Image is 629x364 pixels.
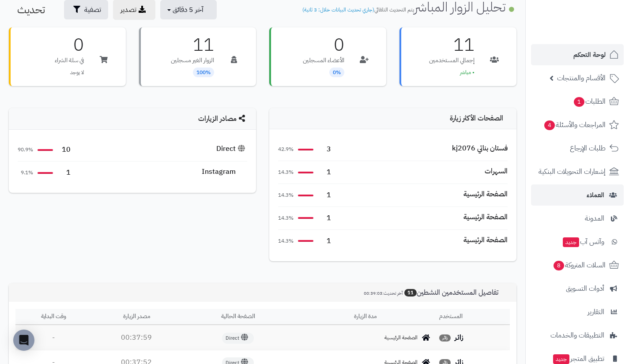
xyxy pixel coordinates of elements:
[171,36,214,54] h3: 11
[18,146,33,154] span: 90.9%
[463,189,508,199] div: الصفحة الرئيسية
[364,290,403,296] small: آخر تحديث:
[52,332,55,343] span: -
[384,334,418,341] span: الصفحة الرئيسية
[531,278,624,299] a: أدوات التسويق
[92,309,181,325] th: مصدر الزيارة
[17,2,45,18] span: تحديث
[439,334,451,341] span: زائر
[302,6,414,14] small: يتم التحديث التلقائي
[569,24,621,42] img: logo-2.png
[364,290,382,296] span: 00:39:03
[13,330,34,351] div: Open Intercom Messenger
[171,56,214,65] p: الزوار الغير مسجلين
[318,213,331,223] span: 1
[303,36,344,54] h3: 0
[329,68,344,77] span: 0%
[55,56,84,65] p: في سلة الشراء
[181,309,295,325] th: الصفحة الحالية
[531,231,624,252] a: وآتس آبجديد
[553,354,569,364] span: جديد
[436,309,510,325] th: المستخدم
[543,119,606,131] span: المراجعات والأسئلة
[573,49,606,61] span: لوحة التحكم
[92,326,181,350] td: 00:37:59
[222,333,254,344] span: Direct
[18,115,247,123] h4: مصادر الزيارات
[531,301,624,323] a: التقارير
[566,282,604,295] span: أدوات التسويق
[455,332,463,343] strong: زائر
[318,236,331,246] span: 1
[563,237,579,247] span: جديد
[55,36,84,54] h3: 0
[463,235,508,245] div: الصفحة الرئيسية
[452,143,508,154] div: فستان بناتي kj2076
[429,56,475,65] p: إجمالي المستخدمين
[278,214,294,222] span: 14.3%
[216,144,247,154] div: Direct
[544,120,555,130] span: 4
[404,289,417,296] span: 11
[295,309,436,325] th: مدة الزيارة
[531,255,624,276] a: السلات المتروكة8
[460,68,475,76] span: • مباشر
[193,68,214,77] span: 100%
[557,72,606,84] span: الأقسام والمنتجات
[278,115,508,123] h4: الصفحات الأكثر زيارة
[587,189,604,201] span: العملاء
[357,289,510,297] h3: تفاصيل المستخدمين النشطين
[531,44,624,65] a: لوحة التحكم
[15,309,92,325] th: وقت البداية
[173,4,203,15] span: آخر 5 دقائق
[18,169,33,176] span: 9.1%
[531,325,624,346] a: التطبيقات والخدمات
[573,95,606,108] span: الطلبات
[57,145,71,155] span: 10
[70,68,84,76] span: لا يوجد
[531,208,624,229] a: المدونة
[278,191,294,199] span: 14.3%
[318,167,331,177] span: 1
[318,144,331,154] span: 3
[562,236,604,248] span: وآتس آب
[278,169,294,176] span: 14.3%
[302,6,374,14] span: (جاري تحديث البيانات خلال: 3 ثانية)
[531,114,624,135] a: المراجعات والأسئلة4
[553,259,606,271] span: السلات المتروكة
[278,237,294,245] span: 14.3%
[531,184,624,206] a: العملاء
[539,165,606,178] span: إشعارات التحويلات البنكية
[485,166,508,176] div: السهرات
[429,36,475,54] h3: 11
[463,212,508,222] div: الصفحة الرئيسية
[554,261,564,270] span: 8
[202,167,247,177] div: Instagram
[303,56,344,65] p: الأعضاء المسجلين
[57,168,71,178] span: 1
[570,142,606,154] span: طلبات الإرجاع
[84,4,101,15] span: تصفية
[531,161,624,182] a: إشعارات التحويلات البنكية
[574,97,584,107] span: 1
[531,91,624,112] a: الطلبات1
[318,190,331,200] span: 1
[531,138,624,159] a: طلبات الإرجاع
[588,306,604,318] span: التقارير
[585,212,604,225] span: المدونة
[550,329,604,341] span: التطبيقات والخدمات
[278,146,294,153] span: 42.9%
